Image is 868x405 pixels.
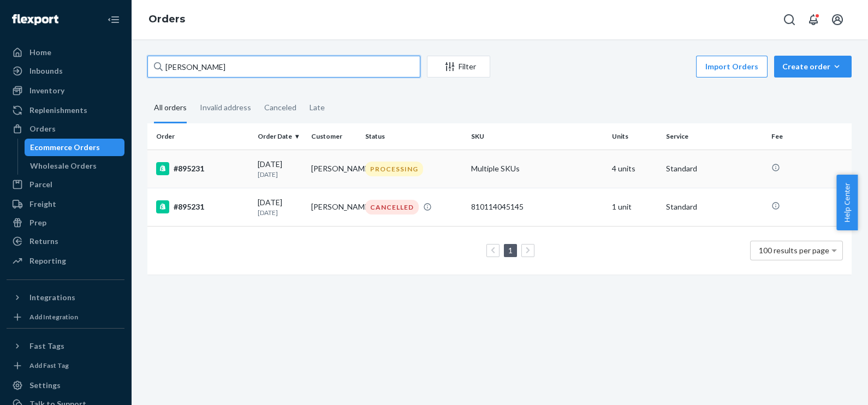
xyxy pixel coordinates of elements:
[307,150,361,188] td: [PERSON_NAME]
[7,289,124,306] button: Integrations
[7,233,124,250] a: Returns
[30,142,100,153] div: Ecommerce Orders
[827,9,848,31] button: Open account menu
[258,170,303,179] p: [DATE]
[29,292,75,303] div: Integrations
[7,44,124,61] a: Home
[156,200,249,213] div: #895231
[154,93,187,123] div: All orders
[156,162,249,175] div: #895231
[29,65,63,76] div: Inbounds
[427,61,490,72] div: Filter
[7,120,124,138] a: Orders
[7,337,124,355] button: Fast Tags
[253,123,307,150] th: Order Date
[7,252,124,270] a: Reporting
[836,175,858,230] button: Help Center
[30,160,97,171] div: Wholesale Orders
[608,150,662,188] td: 4 units
[29,217,46,228] div: Prep
[759,246,829,255] span: 100 results per page
[25,139,125,156] a: Ecommerce Orders
[311,132,356,141] div: Customer
[264,93,296,122] div: Canceled
[258,208,303,217] p: [DATE]
[7,176,124,193] a: Parcel
[200,93,251,122] div: Invalid address
[467,150,608,188] td: Multiple SKUs
[147,56,420,78] input: Search orders
[662,123,768,150] th: Service
[148,13,185,25] a: Orders
[29,199,56,210] div: Freight
[103,9,124,31] button: Close Navigation
[147,123,253,150] th: Order
[427,56,490,78] button: Filter
[29,47,51,58] div: Home
[608,123,662,150] th: Units
[666,201,763,212] p: Standard
[12,14,58,25] img: Flexport logo
[666,163,763,174] p: Standard
[29,123,56,134] div: Orders
[7,62,124,80] a: Inbounds
[29,341,64,352] div: Fast Tags
[258,197,303,217] div: [DATE]
[7,359,124,372] a: Add Fast Tag
[310,93,325,122] div: Late
[361,123,467,150] th: Status
[778,9,800,31] button: Open Search Box
[29,312,78,321] div: Add Integration
[506,246,515,255] a: Page 1 is your current page
[140,4,194,35] ol: breadcrumbs
[29,255,66,266] div: Reporting
[7,214,124,231] a: Prep
[29,105,87,116] div: Replenishments
[29,179,52,190] div: Parcel
[467,123,608,150] th: SKU
[29,361,69,370] div: Add Fast Tag
[608,188,662,226] td: 1 unit
[471,201,603,212] div: 810114045145
[29,85,64,96] div: Inventory
[774,56,852,78] button: Create order
[258,159,303,179] div: [DATE]
[29,236,58,247] div: Returns
[7,377,124,394] a: Settings
[25,157,125,175] a: Wholesale Orders
[802,9,824,31] button: Open notifications
[7,102,124,119] a: Replenishments
[365,162,423,176] div: PROCESSING
[7,82,124,99] a: Inventory
[307,188,361,226] td: [PERSON_NAME]
[7,311,124,324] a: Add Integration
[29,380,61,391] div: Settings
[782,61,843,72] div: Create order
[767,123,852,150] th: Fee
[696,56,768,78] button: Import Orders
[365,200,419,215] div: CANCELLED
[7,195,124,213] a: Freight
